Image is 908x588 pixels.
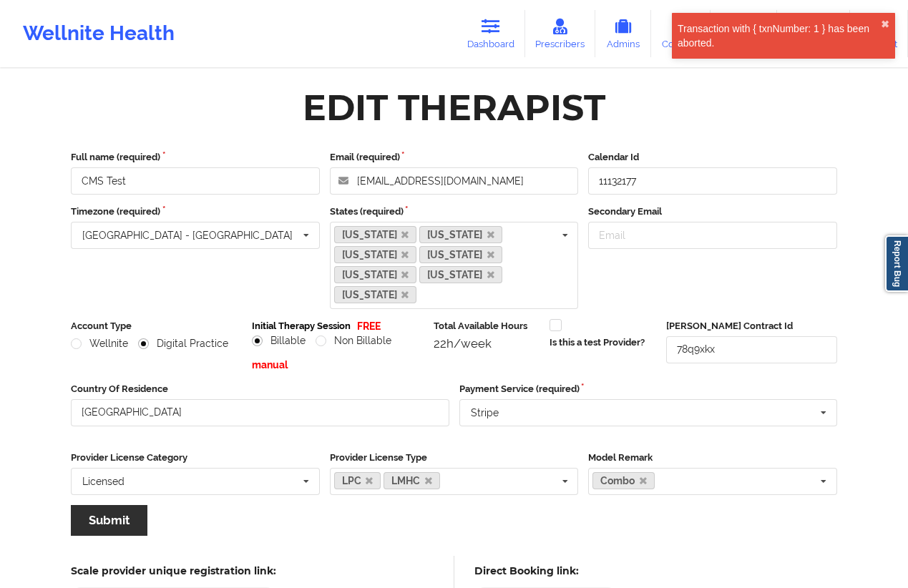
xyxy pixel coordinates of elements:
[71,150,320,165] label: Full name (required)
[82,230,293,240] div: [GEOGRAPHIC_DATA] - [GEOGRAPHIC_DATA]
[434,319,540,333] label: Total Available Hours
[881,19,889,30] button: close
[330,205,579,219] label: States (required)
[71,167,320,195] input: Full name
[419,226,502,243] a: [US_STATE]
[588,205,837,219] label: Secondary Email
[71,564,276,577] h5: Scale provider unique registration link:
[330,150,579,165] label: Email (required)
[334,246,417,263] a: [US_STATE]
[471,408,499,418] div: Stripe
[384,472,440,489] a: LMHC
[252,335,306,347] label: Billable
[82,476,125,486] div: Licensed
[588,150,837,165] label: Calendar Id
[334,226,417,243] a: [US_STATE]
[71,451,320,465] label: Provider License Category
[252,358,423,372] p: manual
[71,505,147,536] button: Submit
[357,319,381,333] p: FREE
[595,10,651,57] a: Admins
[330,167,579,195] input: Email address
[71,338,128,350] label: Wellnite
[419,246,502,263] a: [US_STATE]
[666,336,837,363] input: Deel Contract Id
[334,472,381,489] a: LPC
[885,235,908,292] a: Report Bug
[330,451,579,465] label: Provider License Type
[474,564,618,577] h5: Direct Booking link:
[71,319,242,333] label: Account Type
[666,319,837,333] label: [PERSON_NAME] Contract Id
[71,205,320,219] label: Timezone (required)
[71,382,449,396] label: Country Of Residence
[252,319,351,333] label: Initial Therapy Session
[588,451,837,465] label: Model Remark
[316,335,391,347] label: Non Billable
[303,85,605,130] div: Edit Therapist
[334,286,417,303] a: [US_STATE]
[588,222,837,249] input: Email
[434,336,540,351] div: 22h/week
[138,338,228,350] label: Digital Practice
[334,266,417,283] a: [US_STATE]
[550,335,645,350] label: Is this a test Provider?
[419,266,502,283] a: [US_STATE]
[651,10,711,57] a: Coaches
[592,472,655,489] a: Combo
[588,167,837,195] input: Calendar Id
[525,10,596,57] a: Prescribers
[457,10,525,57] a: Dashboard
[459,382,838,396] label: Payment Service (required)
[678,21,881,50] div: Transaction with { txnNumber: 1 } has been aborted.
